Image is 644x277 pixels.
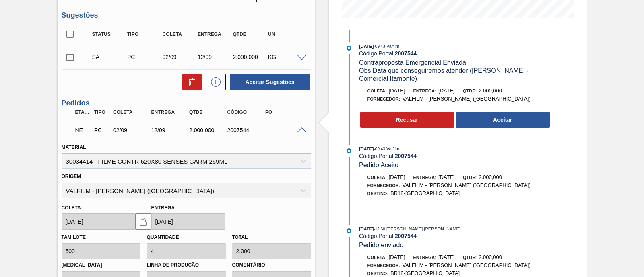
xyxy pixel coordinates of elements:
[111,109,153,115] div: Coleta
[463,88,477,93] span: Qtde:
[367,183,400,188] span: Fornecedor:
[135,213,151,230] button: locked
[389,174,405,180] span: [DATE]
[395,153,417,159] strong: 2007544
[479,174,502,180] span: 2.000,000
[73,109,93,115] div: Etapa
[266,54,305,60] div: KG
[196,31,234,37] div: Entrega
[367,263,400,268] span: Fornecedor:
[92,127,111,133] div: Pedido de Compra
[187,127,229,133] div: 2.000,000
[196,54,234,60] div: 12/09/2025
[73,121,93,139] div: Pedido em Negociação Emergencial
[225,127,267,133] div: 2007544
[367,96,400,101] span: Fornecedor:
[62,205,81,211] label: Coleta
[413,175,436,180] span: Entrega:
[147,259,226,271] label: Linha de Produção
[385,44,399,49] span: : Valfilm
[90,31,129,37] div: Status
[62,11,311,20] h3: Sugestões
[413,255,436,260] span: Entrega:
[389,88,405,94] span: [DATE]
[149,109,191,115] div: Entrega
[402,96,530,102] span: VALFILM - [PERSON_NAME] ([GEOGRAPHIC_DATA])
[232,259,311,271] label: Comentário
[263,109,305,115] div: PO
[232,234,248,240] label: Total
[360,112,454,128] button: Recusar
[390,190,460,196] span: BR18-[GEOGRAPHIC_DATA]
[438,88,455,94] span: [DATE]
[62,99,311,107] h3: Pedidos
[161,54,199,60] div: 02/09/2025
[230,74,310,90] button: Aceitar Sugestões
[438,254,455,260] span: [DATE]
[151,213,225,230] input: dd/mm/yyyy
[161,31,199,37] div: Coleta
[367,88,387,93] span: Coleta:
[111,127,153,133] div: 02/09/2025
[463,175,477,180] span: Qtde:
[367,255,387,260] span: Coleta:
[75,127,91,133] p: NE
[463,255,477,260] span: Qtde:
[359,153,550,159] div: Código Portal:
[149,127,191,133] div: 12/09/2025
[138,217,148,226] img: locked
[359,50,550,57] div: Código Portal:
[62,213,135,230] input: dd/mm/yyyy
[402,262,530,268] span: VALFILM - [PERSON_NAME] ([GEOGRAPHIC_DATA])
[226,73,311,91] div: Aceitar Sugestões
[359,242,403,248] span: Pedido enviado
[62,174,81,179] label: Origem
[395,233,417,239] strong: 2007544
[402,182,530,188] span: VALFILM - [PERSON_NAME] ([GEOGRAPHIC_DATA])
[62,259,140,271] label: [MEDICAL_DATA]
[62,234,86,240] label: Tam lote
[231,31,270,37] div: Qtde
[367,191,389,196] span: Destino:
[347,148,351,153] img: atual
[389,254,405,260] span: [DATE]
[438,174,455,180] span: [DATE]
[178,74,202,90] div: Excluir Sugestões
[231,54,270,60] div: 2.000,000
[385,226,460,231] span: : [PERSON_NAME] [PERSON_NAME]
[359,146,374,151] span: [DATE]
[367,175,387,180] span: Coleta:
[359,59,466,66] span: Contraproposta Emergencial Enviada
[202,74,226,90] div: Nova sugestão
[151,205,175,211] label: Entrega
[225,109,267,115] div: Código
[359,44,374,49] span: [DATE]
[385,146,399,151] span: : Valfilm
[347,46,351,51] img: atual
[125,31,164,37] div: Tipo
[413,88,436,93] span: Entrega:
[90,54,129,60] div: Sugestão Alterada
[374,147,385,151] span: - 09:43
[347,228,351,233] img: atual
[359,226,374,231] span: [DATE]
[359,233,550,239] div: Código Portal:
[479,254,502,260] span: 2.000,000
[374,227,385,231] span: - 12:30
[147,234,179,240] label: Quantidade
[374,44,385,49] span: - 09:43
[359,67,530,82] span: Obs: Data que conseguiremos atender ([PERSON_NAME] - Comercial Itamonte)
[92,109,111,115] div: Tipo
[367,271,389,276] span: Destino:
[479,88,502,94] span: 2.000,000
[456,112,550,128] button: Aceitar
[125,54,164,60] div: Pedido de Compra
[390,270,460,276] span: BR18-[GEOGRAPHIC_DATA]
[359,162,398,168] span: Pedido Aceito
[266,31,305,37] div: UN
[62,144,86,150] label: Material
[187,109,229,115] div: Qtde
[395,50,417,57] strong: 2007544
